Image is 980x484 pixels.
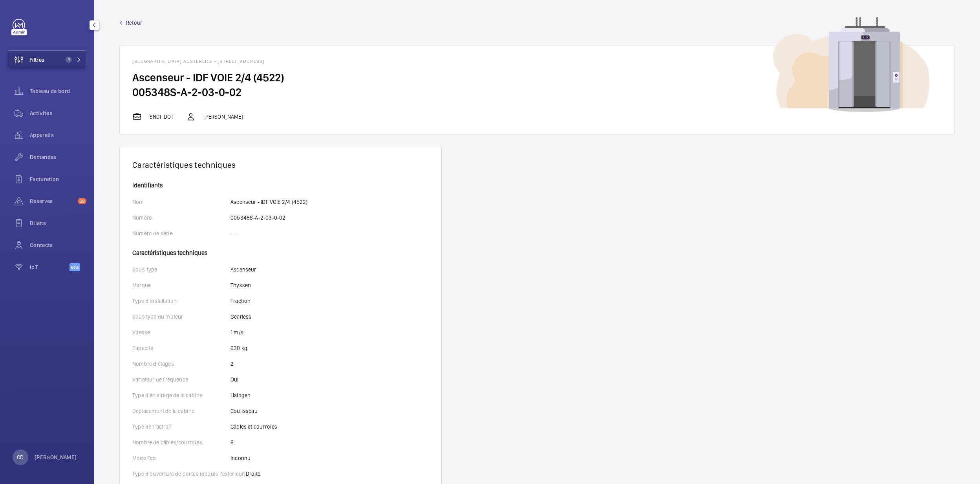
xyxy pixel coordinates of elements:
[29,56,44,64] span: Filtres
[230,281,251,289] p: Thyssen
[132,454,230,462] p: Mode Eco
[132,313,230,321] p: Sous type du moteur
[230,313,251,321] p: Gearless
[35,453,77,461] p: [PERSON_NAME]
[30,219,86,227] span: Bilans
[132,266,230,273] p: Sous-type
[30,197,75,205] span: Réserves
[132,470,246,478] p: Type d'ouverture de portes (depuis l'extérieur)
[17,453,24,461] p: CD
[230,391,250,399] p: Halogen
[132,245,429,256] h4: Caractéristiques techniques
[132,344,230,352] p: Capacité
[66,57,72,63] span: 1
[30,87,86,95] span: Tableau de bord
[132,229,230,237] p: Numéro de série
[773,17,929,112] img: device image
[230,229,237,237] p: ---
[30,109,86,117] span: Activités
[230,438,234,446] p: 6
[132,297,230,305] p: Type d'installation
[132,391,230,399] p: Type d'éclairage de la cabine
[132,438,230,446] p: Nombre de câbles/courroies
[30,241,86,249] span: Contacts
[132,70,942,85] h2: Ascenseur - IDF VOIE 2/4 (4522)
[230,266,256,273] p: Ascenseur
[230,454,250,462] p: Inconnu
[132,59,942,64] h1: [GEOGRAPHIC_DATA] AUSTERLITZ - [STREET_ADDRESS]
[150,113,174,121] p: SNCF DOT
[132,85,942,99] h2: 005348S-A-2-03-0-02
[132,214,230,222] p: Numéro
[132,182,429,189] h4: Identifiants
[132,160,429,170] h1: Caractéristiques techniques
[126,19,142,27] span: Retour
[230,198,308,206] p: Ascenseur - IDF VOIE 2/4 (4522)
[30,263,69,271] span: IoT
[246,470,261,478] p: Droite
[230,423,277,431] p: Câbles et courroies
[132,423,230,431] p: Type de traction
[8,50,86,69] button: Filtres1
[132,407,230,415] p: Déplacement de la cabine
[78,198,86,204] span: 59
[203,113,243,121] p: [PERSON_NAME]
[230,407,258,415] p: Coulisseau
[30,175,86,183] span: Facturation
[132,360,230,368] p: Nombre d'étages
[230,376,239,383] p: Oui
[230,360,234,368] p: 2
[132,281,230,289] p: Marque
[69,263,80,271] span: Beta
[30,153,86,161] span: Demandes
[30,131,86,139] span: Appareils
[230,328,243,336] p: 1 m/s
[230,297,250,305] p: Traction
[132,376,230,383] p: Variateur de fréquence
[230,214,285,222] p: 005348S-A-2-03-0-02
[132,198,230,206] p: Nom
[230,344,247,352] p: 630 kg
[132,328,230,336] p: Vitesse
